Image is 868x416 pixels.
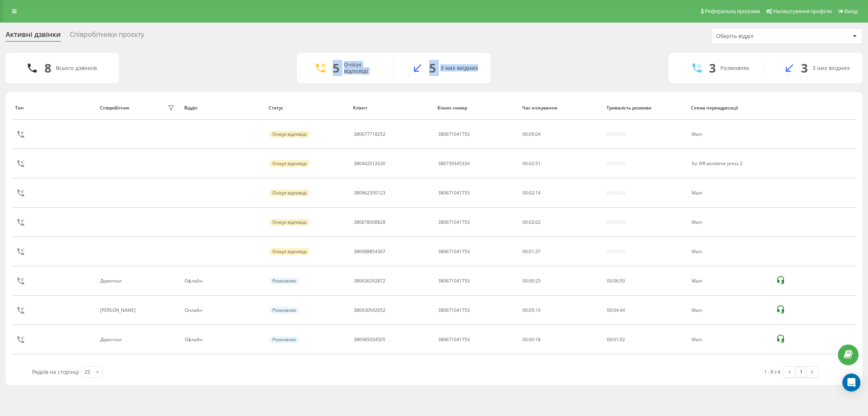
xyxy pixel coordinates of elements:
[269,278,299,284] div: Розмовляє
[607,220,625,225] div: 00:00:00
[185,278,261,284] div: Офлайн
[773,8,832,14] span: Налаштування профілю
[523,220,541,225] div: : :
[523,161,541,166] div: : :
[56,65,97,71] div: Всього дзвінків
[184,105,261,111] div: Відділ
[185,308,261,313] div: Онлайн
[613,307,619,313] span: 04
[354,337,385,342] div: 380985034505
[613,278,619,284] span: 06
[692,249,768,254] div: Main
[607,132,625,137] div: 00:00:00
[15,105,92,111] div: Тип
[720,65,749,71] div: Розмовляє
[6,30,61,42] div: Активні дзвінки
[692,161,768,166] div: for IVR worktime press 2
[607,336,612,343] span: 00
[607,161,625,166] div: 00:00:00
[607,105,684,111] div: Тривалість розмови
[692,220,768,225] div: Main
[523,337,599,342] div: 00:00:18
[522,105,599,111] div: Час очікування
[100,308,138,313] div: [PERSON_NAME]
[523,248,528,255] span: 00
[523,160,528,167] span: 00
[607,278,612,284] span: 00
[716,33,806,39] div: Оберіть відділ
[529,219,534,225] span: 02
[269,219,310,226] div: Очікує відповіді
[523,219,528,225] span: 00
[529,190,534,196] span: 02
[607,337,625,342] div: : :
[692,190,768,196] div: Main
[429,61,436,75] div: 5
[354,190,385,196] div: 380962350123
[354,308,385,313] div: 380930542652
[535,131,541,137] span: 04
[438,308,470,313] div: 380671041753
[354,278,385,284] div: 380636292872
[438,132,470,137] div: 380671041753
[620,278,625,284] span: 50
[523,190,528,196] span: 00
[709,61,716,75] div: 3
[523,278,599,284] div: 00:00:25
[32,368,79,375] span: Рядків на сторінці
[100,278,124,284] div: Діректкол
[44,61,51,75] div: 8
[84,368,90,376] div: 25
[438,337,470,342] div: 380671041753
[692,278,768,284] div: Main
[269,336,299,343] div: Розмовляє
[523,249,541,254] div: : :
[354,132,385,137] div: 380677718252
[354,249,385,254] div: 380988854367
[801,61,808,75] div: 3
[607,278,625,284] div: : :
[529,160,534,167] span: 02
[269,131,310,138] div: Очікує відповіді
[269,248,310,255] div: Очікує відповіді
[842,373,860,392] div: Open Intercom Messenger
[438,249,470,254] div: 380671041753
[344,62,382,74] div: Очікує відповіді
[269,160,310,167] div: Очікує відповіді
[438,161,470,166] div: 380739345334
[607,249,625,254] div: 00:00:00
[529,131,534,137] span: 05
[523,131,528,137] span: 00
[795,367,807,377] a: 1
[607,308,625,313] div: : :
[705,8,760,14] span: Реферальна програма
[523,308,599,313] div: 00:05:19
[70,30,144,42] div: Співробітники проєкту
[269,190,310,196] div: Очікує відповіді
[354,161,385,166] div: 380442512630
[438,278,470,284] div: 380671041753
[438,220,470,225] div: 380671041753
[764,368,780,375] div: 1 - 8 з 8
[613,336,619,343] span: 01
[269,307,299,314] div: Розмовляє
[185,337,261,342] div: Офлайн
[607,190,625,196] div: 00:00:00
[333,61,339,75] div: 5
[535,190,541,196] span: 14
[607,307,612,313] span: 00
[438,190,470,196] div: 380671041753
[535,219,541,225] span: 02
[692,337,768,342] div: Main
[535,160,541,167] span: 51
[354,220,385,225] div: 380678008828
[353,105,430,111] div: Клієнт
[845,8,858,14] span: Вихід
[437,105,515,111] div: Бізнес номер
[812,65,850,71] div: З них вхідних
[523,190,541,196] div: : :
[100,337,124,342] div: Діректкол
[535,248,541,255] span: 37
[620,336,625,343] span: 02
[692,132,768,137] div: Main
